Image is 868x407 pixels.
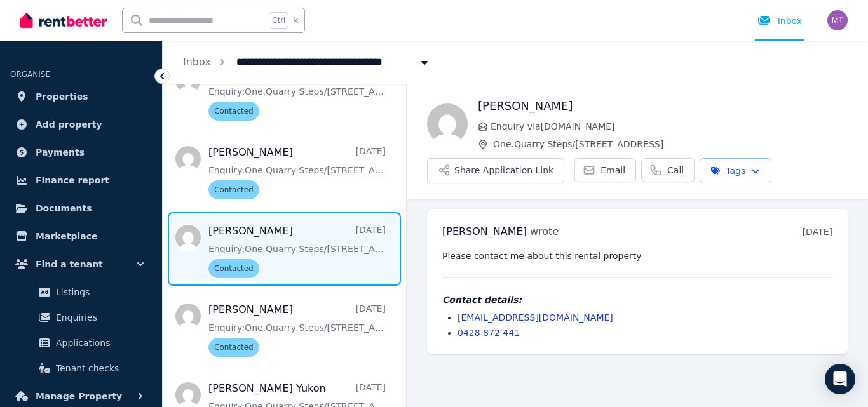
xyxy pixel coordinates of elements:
pre: Please contact me about this rental property [442,250,832,262]
span: k [294,15,298,25]
a: [EMAIL_ADDRESS][DOMAIN_NAME] [458,312,613,323]
span: Enquiries [56,310,142,325]
time: [DATE] [803,227,832,237]
button: Tags [700,158,771,183]
span: Manage Property [36,389,122,404]
span: Tags [710,164,745,177]
div: Inbox [757,15,802,27]
span: Applications [56,335,142,350]
span: Add property [36,117,102,132]
a: Inbox [183,56,211,68]
nav: Breadcrumb [163,41,451,84]
a: Applications [15,330,147,356]
a: Call [641,158,695,182]
span: Tenant checks [56,361,142,376]
div: Open Intercom Messenger [825,364,855,394]
a: Email [574,158,636,182]
a: Listings [15,279,147,305]
span: [PERSON_NAME] [442,225,527,237]
a: Tenant checks [15,356,147,381]
button: Find a tenant [10,251,152,277]
a: Add property [10,112,152,137]
span: Marketplace [36,229,97,244]
span: Email [600,164,625,177]
a: Payments [10,140,152,165]
span: Ctrl [269,12,288,29]
a: Marketplace [10,224,152,249]
span: Enquiry via [DOMAIN_NAME] [491,120,848,133]
span: Payments [36,145,85,160]
button: Share Application Link [427,158,564,183]
a: Properties [10,84,152,109]
a: Documents [10,196,152,221]
a: Enquiry:One.Quarry Steps/[STREET_ADDRESS].Contacted [208,66,386,121]
a: 0428 872 441 [458,328,520,338]
span: Call [667,164,684,177]
a: Finance report [10,168,152,193]
span: Properties [36,89,88,104]
a: [PERSON_NAME][DATE]Enquiry:One.Quarry Steps/[STREET_ADDRESS].Contacted [208,145,386,199]
img: RentBetter [20,11,107,30]
a: [PERSON_NAME][DATE]Enquiry:One.Quarry Steps/[STREET_ADDRESS].Contacted [208,224,386,278]
span: Documents [36,201,92,216]
img: HUANG KUN [427,103,468,144]
span: One.Quarry Steps/[STREET_ADDRESS] [493,138,848,150]
span: wrote [530,225,559,237]
span: ORGANISE [10,70,50,79]
a: Enquiries [15,305,147,330]
span: Listings [56,284,142,300]
span: Finance report [36,173,109,188]
h4: Contact details: [442,293,832,306]
h1: [PERSON_NAME] [478,97,848,115]
span: Find a tenant [36,257,103,272]
img: MARIO TOSATTO [827,10,848,30]
a: [PERSON_NAME][DATE]Enquiry:One.Quarry Steps/[STREET_ADDRESS].Contacted [208,302,386,357]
